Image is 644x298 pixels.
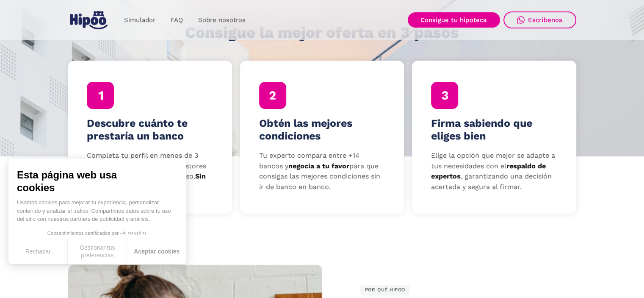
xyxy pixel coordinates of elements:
[87,117,213,142] h4: Descubre cuánto te prestaría un banco
[360,285,410,296] div: POR QUÉ HIPOO
[431,117,557,142] h4: Firma sabiendo que eliges bien
[191,12,253,28] a: Sobre nosotros
[528,16,563,24] div: Escríbenos
[503,11,576,28] a: Escríbenos
[163,12,191,28] a: FAQ
[185,24,459,41] h1: Consigue la mejor oferta en 3 pasos
[259,150,385,192] p: Tu experto compara entre +14 bancos y para que consigas las mejores condiciones sin ir de banco e...
[87,150,213,192] p: Completa tu perfil en menos de 3 minutos y uno de nuestros gestores te llamará para estudiar tu c...
[259,117,385,142] h4: Obtén las mejores condiciones
[431,150,557,192] p: Elige la opción que mejor se adapte a tus necesidades con el , garantizando una decisión acertada...
[116,12,163,28] a: Simulador
[288,162,349,170] strong: negocia a tu favor
[68,8,110,33] a: home
[408,12,500,28] a: Consigue tu hipoteca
